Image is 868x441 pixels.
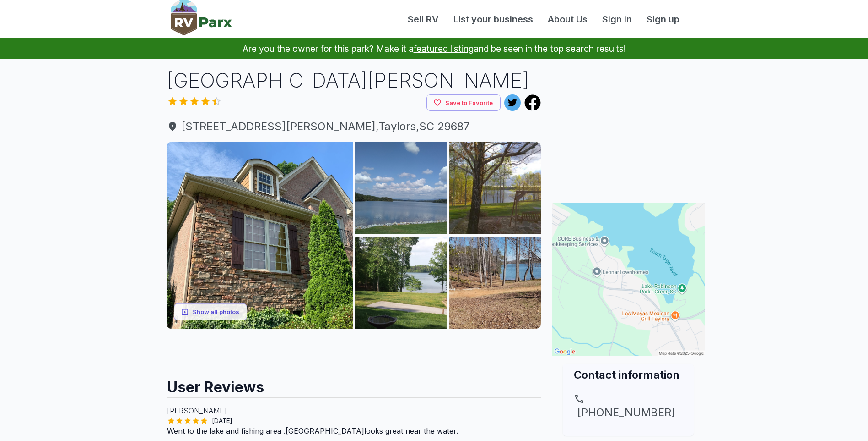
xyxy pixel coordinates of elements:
[400,12,446,26] a: Sell RV
[167,425,541,436] p: Went to the lake and fishing area .[GEOGRAPHIC_DATA]looks great near the water.
[167,118,541,135] a: [STREET_ADDRESS][PERSON_NAME],Taylors,SC 29687
[355,142,447,234] img: AAcXr8o9pmneQEtTLcwoUrbF5wkjGQkI1UtmymoHgdSCaLBZXRHn3prVRV-cX9DgtL17Ry-Cps2GBqcW2WXW6Z14qI14oke-4...
[11,38,857,59] p: Are you the owner for this park? Make it a and be seen in the top search results!
[552,203,705,356] img: Map for Lake Robinson RV Park
[540,12,595,26] a: About Us
[552,66,705,181] iframe: Advertisement
[426,94,501,111] button: Save to Favorite
[174,303,247,320] button: Show all photos
[167,370,541,397] h2: User Reviews
[639,12,687,26] a: Sign up
[167,118,541,135] span: [STREET_ADDRESS][PERSON_NAME] , Taylors , SC 29687
[355,237,447,329] img: AAcXr8p1OQ38CclfEhtmrUOjZY0JNob20xKtRXPSLDnJXFWUdbgr34DZcC1OSBzHVsHkCuOu4kcJpo6XpYdG-exVJWkxeVYC_...
[167,329,541,370] iframe: Advertisement
[449,237,541,329] img: AAcXr8qpOvn1D8wgIkUjfo2VZ2KF4B8CkG6tvQp80LQP74tuSn3hFnDHYfn9Gyx5rz5sm6q5IaSsCSN9QELT8ECpbXK9GH0kG...
[167,66,541,94] h1: [GEOGRAPHIC_DATA][PERSON_NAME]
[167,142,353,329] img: AAcXr8q9y3VF61Jz_pRnxcQ2ml3kkoK4P51WhMZmzfFwBMK3gyD1bYFiaQdJhZ0Dm0AwILTVpvmyezAGrTuxh8xBm7mJPnPDz...
[414,43,474,54] a: featured listing
[574,393,683,421] a: [PHONE_NUMBER]
[167,405,541,416] p: [PERSON_NAME]
[208,416,236,425] span: [DATE]
[574,367,683,382] h2: Contact information
[449,142,541,234] img: AAcXr8qCka-8IekgH2gp3zZdPqL9KSlGAKOcshm_yYjSQ_KJZGgCmta8Kk5PbMgBw0Ef7DMoDN8rUESrMqMluQXyYwgeVu8PS...
[446,12,540,26] a: List your business
[595,12,639,26] a: Sign in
